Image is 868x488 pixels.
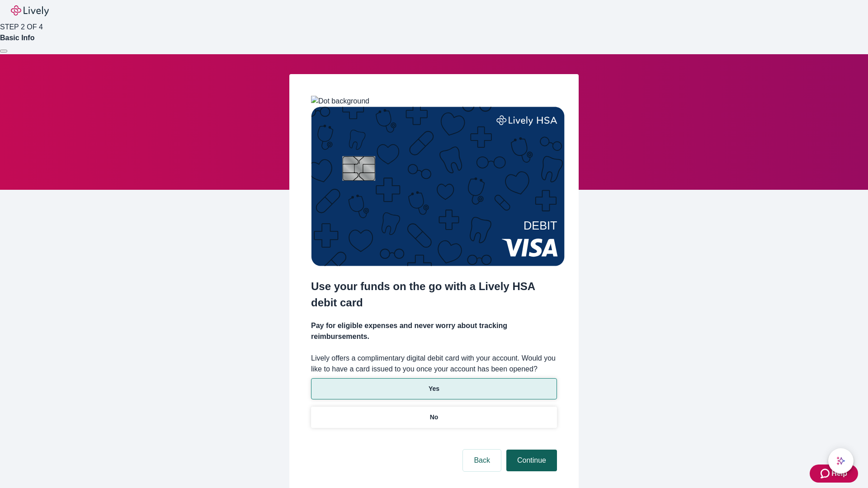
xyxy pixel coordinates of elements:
img: Dot background [311,96,369,107]
img: Debit card [311,107,565,266]
svg: Lively AI Assistant [836,456,845,465]
p: No [430,413,439,422]
button: Yes [311,378,557,399]
svg: Zendesk support icon [821,468,831,479]
h4: Pay for eligible expenses and never worry about tracking reimbursements. [311,320,557,342]
h2: Use your funds on the go with a Lively HSA debit card [311,278,557,311]
button: Zendesk support iconHelp [810,465,858,483]
button: chat [828,448,854,474]
span: Help [831,468,847,479]
button: No [311,407,557,428]
button: Back [463,450,501,471]
p: Yes [429,384,439,394]
label: Lively offers a complimentary digital debit card with your account. Would you like to have a card... [311,353,557,375]
button: Continue [506,450,557,471]
img: Lively [11,5,49,16]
